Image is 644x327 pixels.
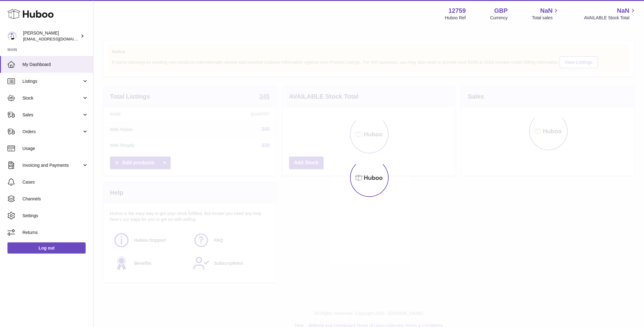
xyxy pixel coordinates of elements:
span: Cases [22,179,88,185]
span: NaN [540,7,552,15]
a: Log out [7,242,86,254]
span: Orders [22,129,82,135]
span: Settings [22,213,88,219]
span: Returns [22,230,88,236]
span: NaN [617,7,629,15]
span: Sales [22,112,82,118]
span: Usage [22,146,88,152]
span: Listings [22,78,82,84]
a: NaN AVAILABLE Stock Total [584,7,637,21]
span: [EMAIL_ADDRESS][DOMAIN_NAME] [23,36,92,41]
strong: 12759 [448,7,466,15]
img: sofiapanwar@unndr.com [7,31,17,41]
span: Total sales [532,15,560,21]
strong: GBP [494,7,508,15]
span: My Dashboard [22,62,88,68]
span: Stock [22,95,82,101]
span: Invoicing and Payments [22,162,82,168]
div: Currency [490,15,508,21]
a: NaN Total sales [532,7,560,21]
div: Huboo Ref [445,15,466,21]
span: Channels [22,196,88,202]
div: [PERSON_NAME] [23,30,79,42]
span: AVAILABLE Stock Total [584,15,637,21]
